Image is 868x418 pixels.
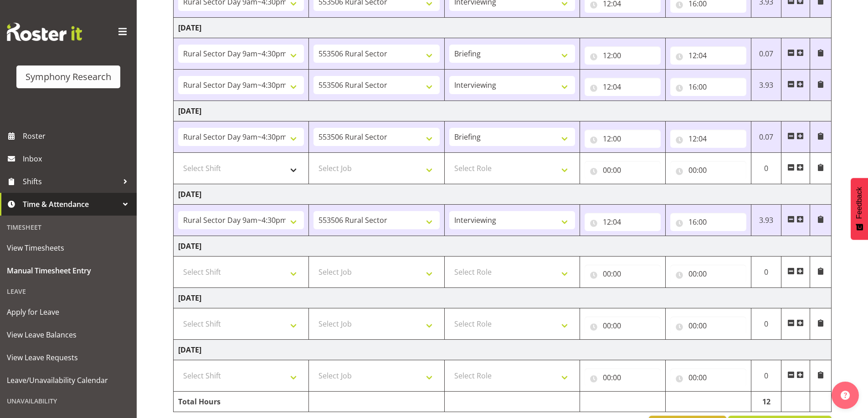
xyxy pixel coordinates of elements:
[174,288,832,308] td: [DATE]
[23,175,118,188] span: Shifts
[7,23,82,41] img: Rosterit website logo
[2,346,134,369] a: View Leave Requests
[670,161,746,179] input: Click to select...
[23,152,132,166] span: Inbox
[7,264,130,277] span: Manual Timesheet Entry
[2,218,134,237] div: Timesheet
[670,78,746,96] input: Click to select...
[585,130,661,148] input: Click to select...
[585,265,661,283] input: Click to select...
[7,241,130,255] span: View Timesheets
[174,101,832,121] td: [DATE]
[585,213,661,231] input: Click to select...
[751,70,781,101] td: 3.93
[751,360,781,392] td: 0
[670,317,746,335] input: Click to select...
[23,129,132,143] span: Roster
[585,161,661,179] input: Click to select...
[855,187,863,219] span: Feedback
[2,392,134,410] div: Unavailability
[670,213,746,231] input: Click to select...
[7,328,130,342] span: View Leave Balances
[174,340,832,360] td: [DATE]
[174,18,832,38] td: [DATE]
[585,46,661,65] input: Click to select...
[174,184,832,205] td: [DATE]
[2,323,134,346] a: View Leave Balances
[751,308,781,340] td: 0
[751,153,781,184] td: 0
[670,368,746,387] input: Click to select...
[751,121,781,153] td: 0.07
[585,78,661,96] input: Click to select...
[7,351,130,364] span: View Leave Requests
[670,130,746,148] input: Click to select...
[670,46,746,65] input: Click to select...
[7,373,130,387] span: Leave/Unavailability Calendar
[2,237,134,259] a: View Timesheets
[7,305,130,319] span: Apply for Leave
[174,392,309,412] td: Total Hours
[585,317,661,335] input: Click to select...
[851,178,868,240] button: Feedback - Show survey
[751,38,781,70] td: 0.07
[585,368,661,387] input: Click to select...
[23,197,118,211] span: Time & Attendance
[751,257,781,288] td: 0
[670,265,746,283] input: Click to select...
[751,392,781,412] td: 12
[26,70,111,84] div: Symphony Research
[2,259,134,282] a: Manual Timesheet Entry
[2,282,134,301] div: Leave
[2,369,134,392] a: Leave/Unavailability Calendar
[2,301,134,323] a: Apply for Leave
[751,205,781,236] td: 3.93
[841,391,850,400] img: help-xxl-2.png
[174,236,832,257] td: [DATE]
